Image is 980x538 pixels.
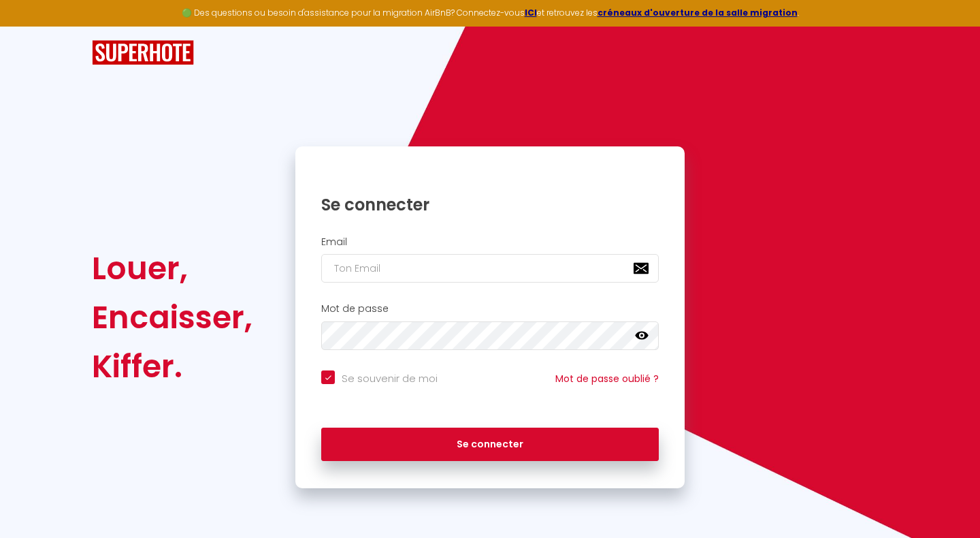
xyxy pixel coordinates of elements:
div: Kiffer. [92,342,252,391]
a: Mot de passe oublié ? [555,372,659,385]
button: Se connecter [321,428,659,462]
input: Ton Email [321,254,659,283]
a: ICI [525,7,537,18]
h2: Mot de passe [321,303,659,315]
h2: Email [321,236,659,248]
h1: Se connecter [321,194,659,215]
img: SuperHote logo [92,40,194,65]
div: Encaisser, [92,293,252,342]
a: créneaux d'ouverture de la salle migration [598,7,798,18]
div: Louer, [92,244,252,293]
